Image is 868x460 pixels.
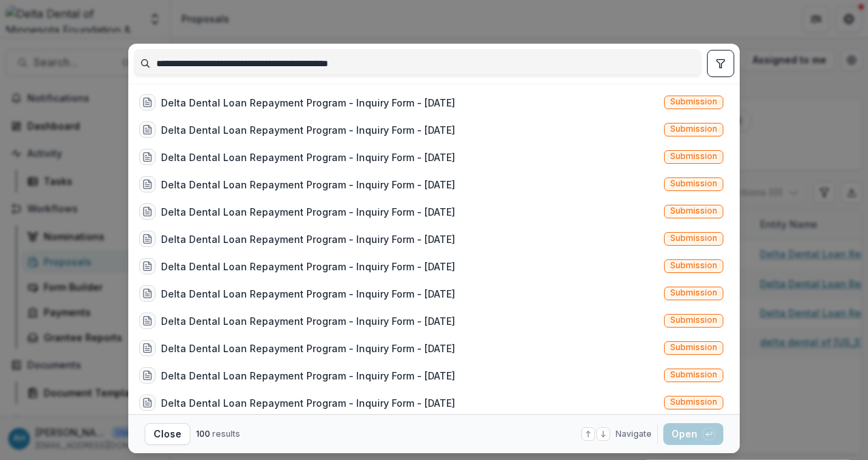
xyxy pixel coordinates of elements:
div: Delta Dental Loan Repayment Program - Inquiry Form - [DATE] [161,96,455,110]
span: results [212,429,240,439]
div: Delta Dental Loan Repayment Program - Inquiry Form - [DATE] [161,150,455,164]
span: Submission [670,97,717,106]
div: Delta Dental Loan Repayment Program - Inquiry Form - [DATE] [161,396,455,410]
div: Delta Dental Loan Repayment Program - Inquiry Form - [DATE] [161,341,455,356]
span: Submission [670,233,717,243]
span: Submission [670,397,717,407]
span: 100 [196,429,210,439]
div: Delta Dental Loan Repayment Program - Inquiry Form - [DATE] [161,205,455,219]
span: Submission [670,370,717,379]
div: Delta Dental Loan Repayment Program - Inquiry Form - [DATE] [161,177,455,192]
span: Submission [670,288,717,298]
span: Submission [670,343,717,352]
span: Submission [670,315,717,325]
span: Submission [670,261,717,270]
div: Delta Dental Loan Repayment Program - Inquiry Form - [DATE] [161,314,455,328]
span: Navigate [616,428,652,440]
div: Delta Dental Loan Repayment Program - Inquiry Form - [DATE] [161,123,455,137]
div: Delta Dental Loan Repayment Program - Inquiry Form - [DATE] [161,287,455,301]
div: Delta Dental Loan Repayment Program - Inquiry Form - [DATE] [161,232,455,246]
span: Submission [670,179,717,188]
button: toggle filters [707,50,734,77]
div: Delta Dental Loan Repayment Program - Inquiry Form - [DATE] [161,369,455,383]
span: Submission [670,152,717,161]
span: Submission [670,124,717,134]
div: Delta Dental Loan Repayment Program - Inquiry Form - [DATE] [161,259,455,274]
span: Submission [670,206,717,216]
button: Close [145,423,190,445]
button: Open [663,423,723,445]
